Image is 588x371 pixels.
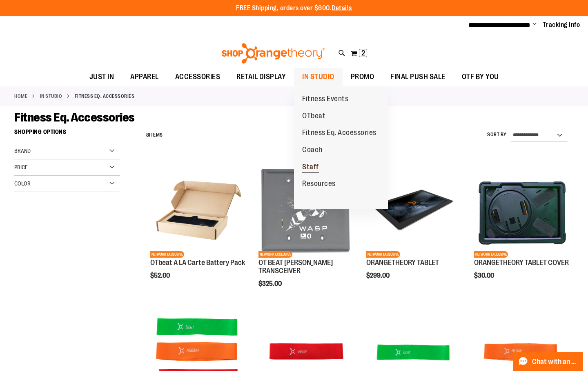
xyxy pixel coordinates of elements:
img: Product image for OT BEAT POE TRANSCEIVER [258,162,354,258]
a: Product image for OT BEAT POE TRANSCEIVERNETWORK EXCLUSIVE [258,162,354,259]
div: product [470,158,574,300]
span: $30.00 [474,272,495,279]
span: NETWORK EXCLUSIVE [366,251,400,258]
span: $325.00 [258,280,283,287]
img: Product image for ORANGETHEORY TABLET [366,162,462,258]
strong: Shopping Options [14,125,120,143]
label: Sort By [487,131,507,138]
span: $299.00 [366,272,391,279]
a: OT BEAT [PERSON_NAME] TRANSCEIVER [258,258,333,275]
span: $52.00 [150,272,171,279]
a: Home [14,93,27,100]
a: Product image for ORANGETHEORY TABLET COVERNETWORK EXCLUSIVE [474,162,570,259]
h2: Items [146,129,163,141]
div: product [146,158,250,300]
span: 8 [146,132,149,138]
span: ACCESSORIES [175,68,220,86]
span: Price [14,164,28,170]
a: ORANGETHEORY TABLET [366,258,439,267]
div: product [254,158,358,308]
a: Details [332,4,352,12]
span: RETAIL DISPLAY [236,68,286,86]
div: product [362,158,466,300]
span: NETWORK EXCLUSIVE [474,251,508,258]
strong: Fitness Eq. Accessories [75,93,135,100]
span: Staff [302,163,319,173]
span: Color [14,180,31,187]
span: IN STUDIO [302,68,334,86]
span: Fitness Eq. Accessories [302,128,376,139]
span: PROMO [351,68,374,86]
span: NETWORK EXCLUSIVE [258,251,292,258]
img: Product image for OTbeat A LA Carte Battery Pack [150,162,246,258]
a: Product image for OTbeat A LA Carte Battery PackNETWORK EXCLUSIVE [150,162,246,259]
button: Account menu [532,21,537,29]
img: Shop Orangetheory [220,43,326,64]
span: OTF BY YOU [462,68,499,86]
span: Chat with an Expert [532,358,578,366]
span: NETWORK EXCLUSIVE [150,251,184,258]
span: JUST IN [89,68,114,86]
span: Fitness Eq. Accessories [14,110,135,124]
a: OTbeat A LA Carte Battery Pack [150,258,245,267]
span: Coach [302,146,323,156]
span: Resources [302,179,336,190]
button: Chat with an Expert [513,352,584,371]
a: IN STUDIO [40,93,62,100]
span: OTbeat [302,112,325,122]
span: 2 [361,49,365,57]
a: Product image for ORANGETHEORY TABLETNETWORK EXCLUSIVE [366,162,462,259]
a: Tracking Info [543,20,580,29]
p: FREE Shipping, orders over $600. [236,4,352,13]
img: Product image for ORANGETHEORY TABLET COVER [474,162,570,258]
a: ORANGETHEORY TABLET COVER [474,258,569,267]
span: Fitness Events [302,95,348,105]
span: Brand [14,148,31,154]
span: FINAL PUSH SALE [390,68,445,86]
span: APPAREL [130,68,159,86]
